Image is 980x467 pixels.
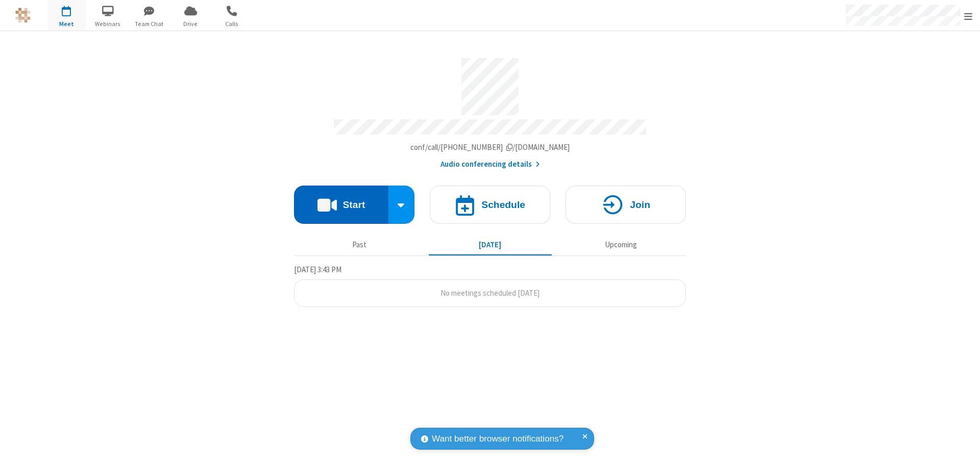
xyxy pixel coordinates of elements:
[429,235,552,254] button: [DATE]
[294,265,341,274] span: [DATE] 3:43 PM
[440,288,540,298] span: No meetings scheduled [DATE]
[954,440,972,460] iframe: Chat
[410,142,570,152] span: Copy my meeting room link
[294,186,388,224] button: Start
[559,235,682,254] button: Upcoming
[89,19,127,29] span: Webinars
[294,264,686,307] section: Today's Meetings
[130,19,168,29] span: Team Chat
[430,186,550,224] button: Schedule
[410,142,570,153] button: Copy my meeting room linkCopy my meeting room link
[47,19,86,29] span: Meet
[388,186,415,224] div: Start conference options
[15,8,31,23] img: QA Selenium DO NOT DELETE OR CHANGE
[298,235,421,254] button: Past
[481,200,525,210] h4: Schedule
[342,200,365,210] h4: Start
[171,19,210,29] span: Drive
[432,432,563,446] span: Want better browser notifications?
[440,159,540,170] button: Audio conferencing details
[213,19,251,29] span: Calls
[294,50,686,170] section: Account details
[630,200,650,210] h4: Join
[566,186,686,224] button: Join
